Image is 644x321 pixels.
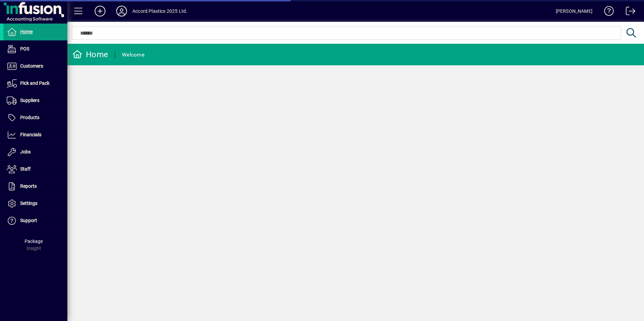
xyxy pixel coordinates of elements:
[20,98,39,103] span: Suppliers
[20,63,43,69] span: Customers
[89,5,111,17] button: Add
[3,58,67,75] a: Customers
[111,5,132,17] button: Profile
[20,80,50,86] span: Pick and Pack
[621,1,636,23] a: Logout
[556,6,592,16] div: [PERSON_NAME]
[3,41,67,58] a: POS
[3,92,67,109] a: Suppliers
[3,161,67,178] a: Staff
[20,166,31,172] span: Staff
[20,115,39,120] span: Products
[599,1,614,23] a: Knowledge Base
[25,239,43,244] span: Package
[3,144,67,160] a: Jobs
[3,195,67,212] a: Settings
[3,212,67,229] a: Support
[20,183,37,189] span: Reports
[72,49,108,60] div: Home
[122,49,144,60] div: Welcome
[3,109,67,126] a: Products
[3,127,67,143] a: Financials
[20,218,37,223] span: Support
[20,132,41,137] span: Financials
[132,6,187,16] div: Accord Plastics 2025 Ltd.
[20,149,31,154] span: Jobs
[20,29,33,34] span: Home
[20,46,29,51] span: POS
[20,201,37,206] span: Settings
[3,178,67,195] a: Reports
[3,75,67,92] a: Pick and Pack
